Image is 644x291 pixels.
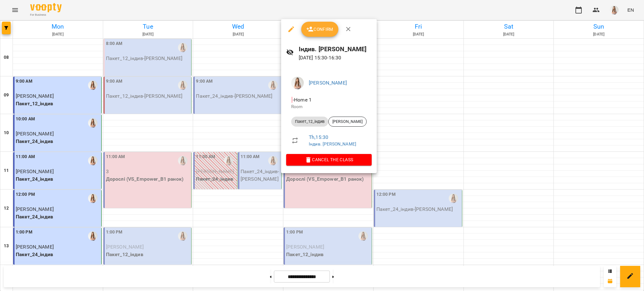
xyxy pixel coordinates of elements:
span: - Home 1 [291,97,313,103]
span: [PERSON_NAME] [329,119,366,124]
p: Room [291,104,367,110]
h6: Індив. [PERSON_NAME] [299,44,372,54]
a: Індив. [PERSON_NAME] [309,141,356,146]
p: [DATE] 15:30 - 16:30 [299,54,372,62]
a: [PERSON_NAME] [309,80,347,86]
span: Cancel the class [291,156,367,163]
span: Пакет_12_індив [291,119,328,124]
button: Confirm [301,22,338,37]
img: 991d444c6ac07fb383591aa534ce9324.png [291,77,304,89]
div: [PERSON_NAME] [328,117,367,127]
a: Th , 15:30 [309,134,328,140]
button: Cancel the class [286,154,372,165]
span: Confirm [306,25,333,33]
